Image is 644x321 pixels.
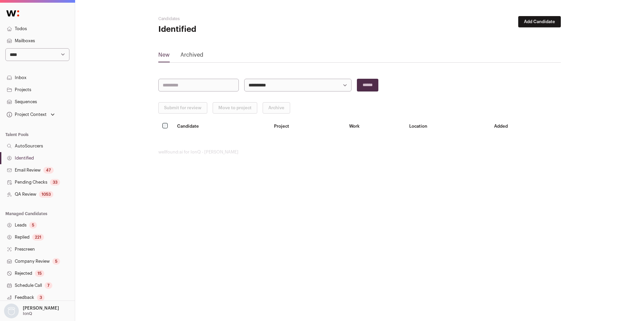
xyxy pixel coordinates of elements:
div: 3 [37,294,45,301]
th: Candidate [173,119,270,133]
p: [PERSON_NAME] [23,306,59,311]
h2: Candidates [158,16,292,21]
p: IonQ [23,311,32,316]
div: 5 [29,222,37,229]
img: Wellfound [3,7,23,20]
button: Open dropdown [5,110,56,119]
div: 1053 [39,191,53,198]
div: 221 [32,234,44,241]
footer: wellfound:ai for IonQ - [PERSON_NAME] [158,149,561,155]
th: Location [405,119,490,133]
img: nopic.png [4,304,19,318]
div: 33 [50,179,60,186]
a: Archived [180,51,203,62]
h1: Identified [158,24,292,35]
a: New [158,51,170,62]
th: Project [270,119,345,133]
div: 15 [35,270,44,277]
div: 7 [45,282,52,289]
button: Add Candidate [518,16,561,27]
div: 47 [43,167,54,174]
button: Open dropdown [3,304,60,318]
div: Project Context [5,112,47,117]
th: Work [345,119,405,133]
div: 5 [52,258,60,265]
th: Added [490,119,561,133]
